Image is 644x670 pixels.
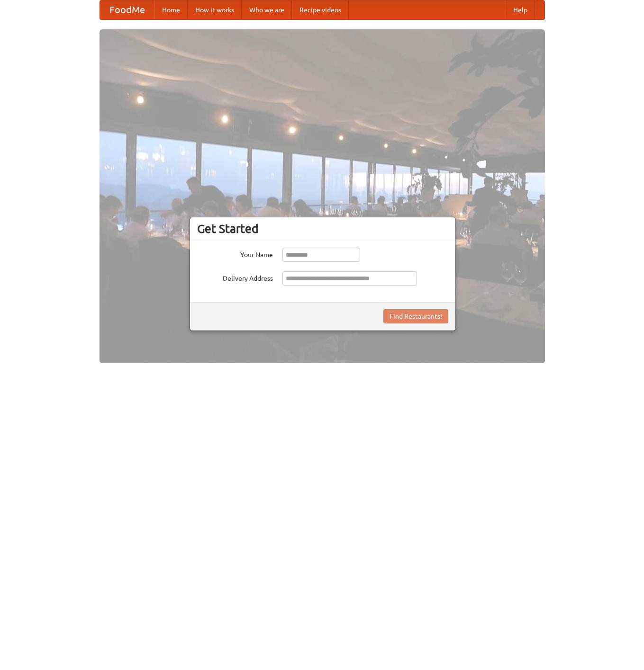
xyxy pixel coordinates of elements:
[188,0,242,19] a: How it works
[197,271,273,283] label: Delivery Address
[100,0,154,19] a: FoodMe
[383,309,448,323] button: Find Restaurants!
[292,0,349,19] a: Recipe videos
[197,222,448,236] h3: Get Started
[506,0,535,19] a: Help
[154,0,188,19] a: Home
[242,0,292,19] a: Who we are
[197,248,273,259] label: Your Name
